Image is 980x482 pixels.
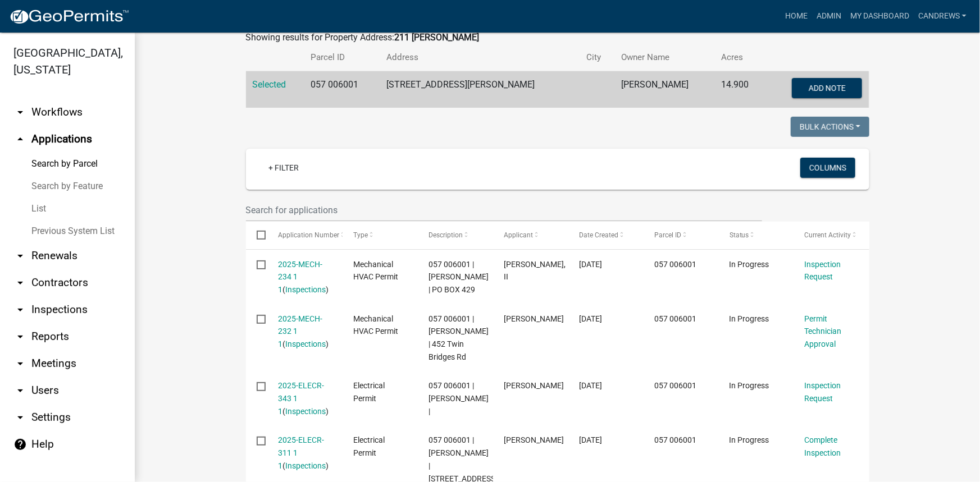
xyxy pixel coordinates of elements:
a: Admin [812,6,846,27]
div: ( ) [278,313,332,351]
span: 057 006001 [654,381,696,390]
datatable-header-cell: Current Activity [794,222,869,249]
datatable-header-cell: Status [719,222,794,249]
span: 057 006001 [654,260,696,269]
datatable-header-cell: Type [343,222,418,249]
i: arrow_drop_down [13,411,27,424]
span: 057 006001 | SINGER SHERRI K | [429,381,489,416]
button: Columns [800,158,855,178]
th: Owner Name [615,44,715,71]
datatable-header-cell: Select [246,222,267,249]
a: Home [781,6,812,27]
i: help [13,438,27,451]
span: 06/24/2025 [579,435,602,444]
span: Type [353,231,368,239]
div: ( ) [278,434,332,472]
span: Electrical Permit [353,381,385,403]
a: 2025-MECH-232 1 1 [278,314,322,349]
span: Description [429,231,463,239]
a: Inspections [285,407,326,416]
i: arrow_drop_down [13,357,27,370]
span: Mechanical HVAC Permit [353,260,398,282]
span: 057 006001 | SINGER SHERRI K | PO BOX 429 [429,260,489,295]
a: Inspections [285,461,326,470]
datatable-header-cell: Applicant [493,222,568,249]
th: Address [380,44,580,71]
i: arrow_drop_down [13,384,27,397]
td: 14.900 [715,71,765,108]
span: 057 006001 | SINGER SHERRI K | 452 Twin Bridges Rd [429,314,489,361]
span: Application Number [278,231,339,239]
i: arrow_drop_down [13,303,27,316]
a: Complete Inspection [805,435,841,457]
td: [STREET_ADDRESS][PERSON_NAME] [380,71,580,108]
th: City [580,44,615,71]
span: In Progress [730,381,769,390]
input: Search for applications [246,199,763,222]
span: 09/30/2025 [579,314,602,323]
i: arrow_drop_down [13,330,27,343]
span: Add Note [809,84,846,93]
a: Permit Technician Approval [805,314,842,349]
button: Bulk Actions [791,117,869,137]
th: Parcel ID [304,44,380,71]
span: Applicant [504,231,533,239]
span: Katherine Bailes [504,314,564,323]
span: Date Created [579,231,618,239]
td: 057 006001 [304,71,380,108]
span: Parcel ID [654,231,681,239]
span: Mechanical HVAC Permit [353,314,398,336]
button: Add Note [792,78,862,98]
strong: 211 [PERSON_NAME] [395,32,480,43]
span: In Progress [730,435,769,444]
div: ( ) [278,258,332,296]
span: Electrical Permit [353,435,385,457]
a: Inspections [285,285,326,294]
span: Charles Patterson, II [504,260,566,282]
span: 07/07/2025 [579,381,602,390]
a: 2025-ELECR-343 1 1 [278,381,324,416]
datatable-header-cell: Application Number [267,222,343,249]
i: arrow_drop_down [13,276,27,290]
a: Inspection Request [805,381,841,403]
td: [PERSON_NAME] [615,71,715,108]
span: Katherine Bailes [504,435,564,444]
a: 2025-ELECR-311 1 1 [278,435,324,470]
a: candrews [914,6,971,27]
datatable-header-cell: Parcel ID [644,222,719,249]
a: Selected [253,79,286,90]
a: 2025-MECH-234 1 1 [278,260,322,295]
i: arrow_drop_up [13,132,27,146]
datatable-header-cell: Description [418,222,493,249]
a: Inspections [285,339,326,348]
span: 057 006001 [654,314,696,323]
a: My Dashboard [846,6,914,27]
th: Acres [715,44,765,71]
span: In Progress [730,260,769,269]
div: Showing results for Property Address: [246,31,869,44]
span: Status [730,231,749,239]
i: arrow_drop_down [13,105,27,119]
span: Katherine Bailes [504,381,564,390]
a: Inspection Request [805,260,841,282]
i: arrow_drop_down [13,249,27,263]
div: ( ) [278,379,332,417]
a: + Filter [259,158,308,178]
span: 10/03/2025 [579,260,602,269]
span: 057 006001 [654,435,696,444]
span: In Progress [730,314,769,323]
span: Current Activity [805,231,851,239]
datatable-header-cell: Date Created [568,222,644,249]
